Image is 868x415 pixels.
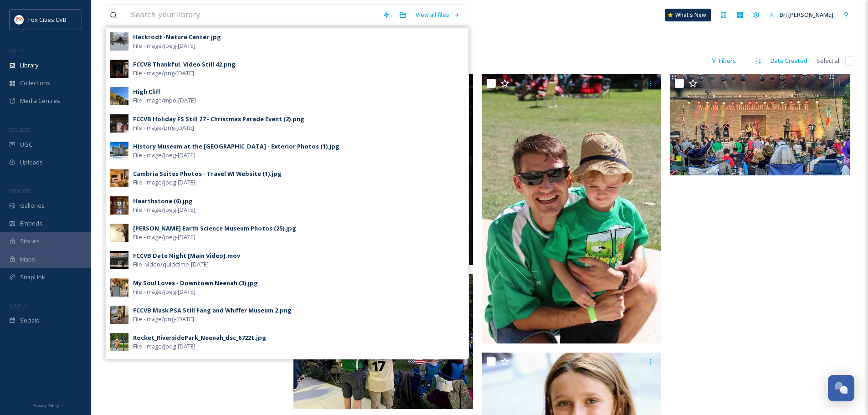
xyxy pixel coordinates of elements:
img: b14254ab-9679-4480-9466-1f1a441b47d6.jpg [110,251,128,269]
div: FCCVB Holiday FS Still 27 - Christmas Parade Event (2).png [133,115,304,123]
div: Cambria Suites Photos - Travel WI Website (1).jpg [133,169,282,178]
a: Privacy Policy [32,400,59,410]
span: File - image/mpo - [DATE] [133,96,196,105]
span: Library [20,61,38,70]
div: [PERSON_NAME] Earth Science Museum Photos (25).jpg [133,224,296,233]
img: 9cb55588-e6ad-4596-a4d7-2b54476e7361.jpg [110,87,128,105]
img: 8715ecf6-8724-4c01-adbe-5ab48f56b260.jpg [110,142,128,160]
img: 02eadf51-a892-4646-9376-67bd7ef52da2.jpg [110,224,128,242]
a: View all files [411,6,464,24]
span: WIDGETS [9,187,30,194]
div: Heckrodt -Nature Center.jpg [133,33,221,41]
img: 2f5408d0-cacf-4945-ae30-9b321e2b0f49.jpg [110,278,128,297]
div: Date Created [766,52,812,70]
img: 2e6faa5d-ec1c-4709-a026-df2e6f5b05bc.jpg [110,169,128,187]
span: SOCIALS [9,302,27,309]
a: What's New [665,9,711,21]
span: Galleries [20,201,45,210]
span: File - image/jpeg - [DATE] [133,233,195,241]
span: Embeds [20,219,42,228]
span: Stories [20,237,40,246]
span: 7 file s [105,56,120,65]
button: Open Chat [828,375,854,401]
div: FCCVB Thankful. Video Still 42.png [133,60,236,69]
img: Irish Fest (6).JPG [482,74,662,343]
div: Rocket_RiversidePark_Neenah_dsc_6722t.jpg [133,333,266,342]
img: eeb3b103-4c93-4f9b-8e5e-8e2402922127.jpg [110,32,128,51]
div: High Cliff [133,87,160,96]
img: 6c8cb526-cc46-4c00-ba92-b6b40de4b035.jpg [110,60,128,78]
span: MEDIA [9,47,25,54]
span: Select all [817,56,841,65]
span: Collections [20,79,50,87]
a: Bri [PERSON_NAME] [765,6,838,24]
span: File - image/jpeg - [DATE] [133,342,195,351]
img: Irish Fest (2).JPG [105,74,284,194]
span: File - image/jpeg - [DATE] [133,178,195,187]
span: Uploads [20,158,43,167]
div: My Soul Loves - Downtown Neenah (3).jpg [133,279,258,287]
img: 04a990ae-f462-44c9-945f-bf2d016e4a5b.jpg [110,306,128,324]
img: 06cd58d5-3565-40e3-9ce5-3445a3f24d31.jpg [110,114,128,133]
span: Bri [PERSON_NAME] [780,10,833,19]
div: Filters [706,52,740,70]
img: Irish Fest (5).JPG [105,203,284,306]
span: File - image/png - [DATE] [133,123,194,132]
span: Maps [20,255,35,264]
span: Privacy Policy [32,403,59,409]
span: File - image/png - [DATE] [133,69,194,77]
span: File - image/jpeg - [DATE] [133,151,195,159]
input: Search your library [126,5,378,25]
img: 4fd6cde9-182e-4ed3-ad8e-df982b1ce58f.jpg [110,333,128,351]
span: File - image/jpeg - [DATE] [133,205,195,214]
span: File - video/quicktime - [DATE] [133,260,209,269]
span: UGC [20,140,32,149]
span: File - image/jpeg - [DATE] [133,287,195,296]
div: FCCVB Date Night [Main Video].mov [133,251,240,260]
span: Fox Cities CVB [28,15,67,24]
img: Irish Fest (1).jpg [670,74,850,175]
div: Hearthstone (6).jpg [133,197,193,205]
div: FCCVB Mask PSA Still Fang and Whiffer Museum 2.png [133,306,292,315]
span: Media Centres [20,97,60,105]
img: images.png [15,15,24,24]
span: File - image/png - [DATE] [133,315,194,323]
div: History Museum at the [GEOGRAPHIC_DATA] - Exterior Photos (1).jpg [133,142,339,151]
span: File - image/jpeg - [DATE] [133,41,195,50]
span: COLLECT [9,126,29,133]
span: Socials [20,316,39,325]
span: SnapLink [20,273,45,282]
img: f85c2177-195a-4b38-9fb1-b6cc9149e695.jpg [110,196,128,215]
